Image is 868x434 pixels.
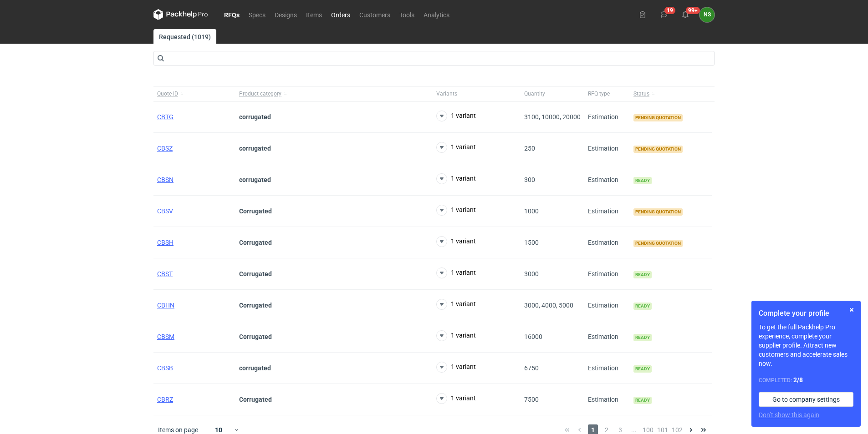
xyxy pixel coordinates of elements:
span: Variants [436,90,457,97]
span: Ready [633,365,652,373]
a: CBSZ [157,145,173,152]
strong: 2 / 8 [793,376,803,384]
span: 3000 [524,270,539,278]
button: 1 variant [436,362,476,373]
div: Estimation [584,196,630,227]
span: Product category [239,90,281,97]
span: Ready [633,397,652,404]
div: Estimation [584,321,630,353]
a: Requested (1019) [153,29,216,44]
div: Completed: [759,375,853,385]
strong: Corrugated [239,302,272,309]
strong: corrugated [239,364,271,372]
a: CBST [157,270,173,278]
strong: corrugated [239,113,271,121]
span: CBSM [157,333,174,340]
button: Skip for now [846,304,857,315]
span: Quantity [524,90,545,97]
button: 1 variant [436,142,476,153]
button: Status [630,86,712,101]
div: Estimation [584,384,630,415]
span: Pending quotation [633,146,683,153]
a: Orders [327,9,355,20]
strong: Corrugated [239,270,272,278]
button: 1 variant [436,330,476,341]
div: Estimation [584,290,630,321]
a: Analytics [419,9,454,20]
a: Items [301,9,327,20]
button: NS [700,7,715,22]
strong: corrugated [239,145,271,152]
a: CBSV [157,207,173,215]
span: RFQ type [588,90,610,97]
h1: Complete your profile [759,308,853,319]
span: 300 [524,176,535,183]
a: CBSH [157,239,174,246]
button: Quote ID [153,86,235,101]
button: 19 [657,7,671,22]
a: CBRZ [157,396,173,403]
span: Ready [633,334,652,341]
a: RFQs [220,9,244,20]
strong: corrugated [239,176,271,183]
span: 3100, 10000, 20000 [524,113,581,121]
span: 1000 [524,207,539,215]
span: Pending quotation [633,114,683,121]
a: Customers [355,9,395,20]
span: Pending quotation [633,208,683,216]
a: Go to company settings [759,392,853,407]
span: 6750 [524,364,539,372]
div: Estimation [584,101,630,133]
strong: Corrugated [239,333,272,340]
span: Ready [633,271,652,278]
button: 1 variant [436,205,476,216]
button: Don’t show this again [759,410,819,419]
strong: Corrugated [239,207,272,215]
div: Estimation [584,258,630,290]
div: Estimation [584,353,630,384]
button: 1 variant [436,236,476,247]
div: Natalia Stępak [700,7,715,22]
button: Product category [235,86,433,101]
a: Designs [270,9,301,20]
span: 250 [524,145,535,152]
p: To get the full Packhelp Pro experience, complete your supplier profile. Attract new customers an... [759,323,853,368]
a: CBTG [157,113,174,121]
span: 16000 [524,333,542,340]
div: Estimation [584,227,630,258]
strong: Corrugated [239,396,272,403]
span: Quote ID [157,90,178,97]
button: 1 variant [436,173,476,184]
span: Status [633,90,649,97]
span: 1500 [524,239,539,246]
button: 1 variant [436,111,476,121]
button: 1 variant [436,267,476,278]
button: 1 variant [436,393,476,404]
span: Ready [633,303,652,310]
svg: Packhelp Pro [153,9,208,20]
button: 99+ [678,7,693,22]
span: Ready [633,177,652,184]
strong: Corrugated [239,239,272,246]
div: Estimation [584,164,630,196]
div: Estimation [584,133,630,164]
a: Tools [395,9,419,20]
a: Specs [244,9,270,20]
button: 1 variant [436,299,476,310]
a: CBSB [157,364,173,372]
span: 3000, 4000, 5000 [524,302,573,309]
a: CBSN [157,176,174,183]
span: 7500 [524,396,539,403]
span: Pending quotation [633,240,683,247]
a: CBHN [157,302,174,309]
